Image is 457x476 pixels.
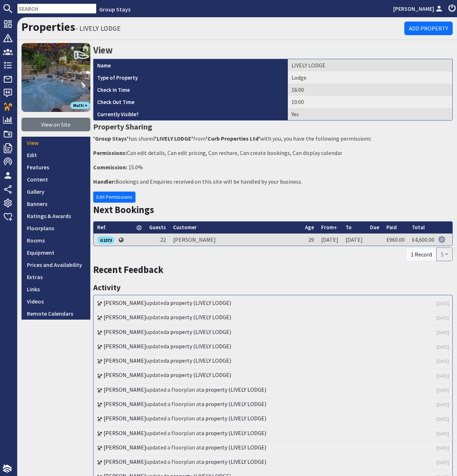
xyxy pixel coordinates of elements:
a: [PERSON_NAME] [104,386,146,393]
a: [PERSON_NAME] [104,415,146,422]
a: [DATE] [437,315,449,321]
a: To [346,224,352,231]
a: Guests [149,224,166,231]
div: G1373 [97,236,115,244]
td: 16:00 [288,84,452,96]
a: Ref. [97,224,106,231]
a: Equipment [22,246,90,259]
a: [DATE] [437,344,449,350]
a: LIVELY LODGE's iconMulti + [22,43,90,112]
div: 1 Record [406,248,437,261]
small: - LIVELY LODGE [75,24,121,33]
li: updated a floorplan at [95,427,451,442]
li: updated a floorplan at [95,384,451,398]
a: a property (LIVELY LODGE) [201,400,266,407]
a: Features [22,161,90,173]
a: a property (LIVELY LODGE) [166,343,231,350]
td: [DATE] [318,234,342,246]
h3: Property Sharing [93,121,453,133]
a: a property (LIVELY LODGE) [166,299,231,306]
a: [PERSON_NAME] [104,314,146,321]
p: Bookings and Enquiries received on this site will be handled by your business. [93,177,453,186]
td: Yes [288,108,452,120]
button: 5 [436,248,453,261]
th: Check In Time [94,84,288,96]
a: Total [412,224,425,231]
a: G1373 [97,236,115,243]
a: a property (LIVELY LODGE) [201,429,266,437]
a: Prices and Availability [22,259,90,271]
a: [PERSON_NAME] [104,458,146,465]
a: [DATE] [437,401,449,408]
li: updated a floorplan at [95,442,451,456]
td: Lodge [288,71,452,84]
h2: View [93,43,453,57]
a: Add Property [404,22,453,35]
a: [PERSON_NAME] [104,328,146,335]
span: 22 [160,236,166,243]
a: Age [305,224,314,231]
a: From [321,224,337,231]
a: a property (LIVELY LODGE) [166,357,231,364]
a: Group Stays [99,6,130,13]
li: updated a floorplan at [95,398,451,413]
td: [DATE] [342,234,366,246]
th: Check Out Time [94,96,288,108]
a: Next Bookings [93,204,154,216]
img: LIVELY LODGE's icon [22,43,90,112]
a: [DATE] [437,300,449,307]
strong: 'Group Stays' [93,135,129,142]
a: Extras [22,271,90,283]
span: 15.0% [128,164,143,171]
input: SEARCH [17,4,96,14]
a: a property (LIVELY LODGE) [166,328,231,335]
img: staytech_i_w-64f4e8e9ee0a9c174fd5317b4b171b261742d2d393467e5bdba4413f4f884c10.svg [3,465,11,473]
a: [PERSON_NAME] [104,429,146,437]
a: a property (LIVELY LODGE) [201,444,266,451]
li: updated [95,326,451,340]
span: Multi + [70,102,90,109]
a: [PERSON_NAME] [104,400,146,407]
a: [PERSON_NAME] [104,299,146,306]
a: £4,600.00 [412,236,434,243]
a: Videos [22,295,90,307]
img: Referer: Group Stays [438,236,445,243]
a: £960.00 [386,236,405,243]
li: updated a floorplan at [95,456,451,470]
a: [PERSON_NAME] [104,371,146,378]
strong: 'Curb Properties Ltd' [206,135,260,142]
th: Due [366,222,383,234]
a: [DATE] [437,373,449,380]
li: updated [95,340,451,355]
th: Currently Visible? [94,108,288,120]
td: [PERSON_NAME] [170,234,301,246]
a: Edit Permissions [93,192,135,203]
strong: Commission: [93,164,127,171]
li: updated a floorplan at [95,413,451,427]
p: Can edit details, Can edit pricing, Can reshare, Can create bookings, Can display calendar [93,149,453,157]
a: Customer [173,224,197,231]
strong: 'LIVELY LODGE' [155,135,193,142]
td: 29 [301,234,318,246]
a: Properties [22,20,75,34]
a: [PERSON_NAME] [393,4,444,13]
a: [PERSON_NAME] [104,444,146,451]
a: Ratings & Awards [22,210,90,222]
a: [PERSON_NAME] [104,343,146,350]
a: Floorplans [22,222,90,234]
a: a property (LIVELY LODGE) [201,386,266,393]
a: [DATE] [437,430,449,437]
a: Links [22,283,90,295]
strong: Handler: [93,178,115,185]
li: updated [95,297,451,311]
a: View on Site [22,118,90,131]
a: Recent Feedback [93,264,163,275]
td: 10:00 [288,96,452,108]
a: View [22,137,90,149]
a: [DATE] [437,459,449,466]
a: [DATE] [437,387,449,394]
a: [DATE] [437,329,449,336]
a: Gallery [22,185,90,198]
a: a property (LIVELY LODGE) [166,314,231,321]
a: Activity [93,282,120,292]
